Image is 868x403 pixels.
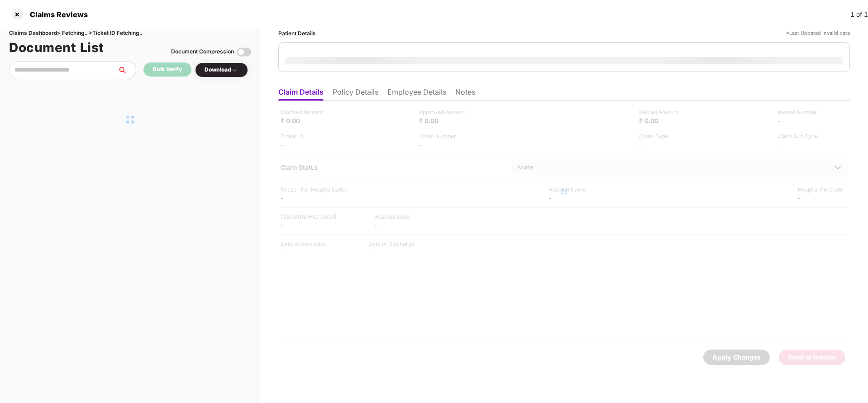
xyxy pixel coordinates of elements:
div: *Last Updated Invalid date [786,29,850,38]
li: Policy Details [333,87,378,101]
button: search [117,61,136,79]
div: Bulk Verify [153,65,182,74]
span: search [117,67,136,74]
li: Employee Details [387,87,446,101]
div: Document Compression [171,48,234,56]
img: svg+xml;base64,PHN2ZyBpZD0iVG9nZ2xlLTMyeDMyIiB4bWxucz0iaHR0cDovL3d3dy53My5vcmcvMjAwMC9zdmciIHdpZH... [237,45,251,59]
div: Claims Dashboard > Fetching.. > Ticket ID Fetching.. [9,29,251,38]
li: Notes [455,87,475,101]
div: Claims Reviews [24,10,88,19]
div: Download [205,66,238,74]
div: 1 of 1 [850,10,868,19]
img: svg+xml;base64,PHN2ZyBpZD0iRHJvcGRvd24tMzJ4MzIiIHhtbG5zPSJodHRwOi8vd3d3LnczLm9yZy8yMDAwL3N2ZyIgd2... [231,67,238,74]
li: Claim Details [278,87,324,101]
div: Patient Details [278,29,316,38]
h1: Document List [9,38,104,58]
